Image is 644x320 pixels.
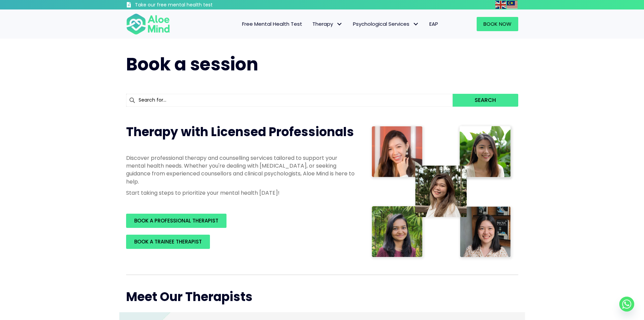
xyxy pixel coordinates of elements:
span: Psychological Services: submenu [411,19,421,29]
span: BOOK A PROFESSIONAL THERAPIST [134,217,218,224]
a: BOOK A TRAINEE THERAPIST [126,235,210,249]
h3: Take our free mental health test [135,2,249,8]
span: Therapy with Licensed Professionals [126,123,354,141]
span: EAP [429,20,438,27]
a: Book Now [477,17,518,31]
span: Book a session [126,52,258,77]
span: Free Mental Health Test [242,20,302,27]
img: Therapist collage [369,124,514,261]
p: Start taking steps to prioritize your mental health [DATE]! [126,189,356,197]
a: TherapyTherapy: submenu [307,17,348,31]
a: Malay [507,1,518,8]
nav: Menu [179,17,443,31]
a: Psychological ServicesPsychological Services: submenu [348,17,424,31]
span: Book Now [483,20,511,27]
button: Search [453,94,518,107]
span: Therapy: submenu [335,19,344,29]
input: Search for... [126,94,453,107]
a: BOOK A PROFESSIONAL THERAPIST [126,214,226,228]
img: en [495,1,506,9]
span: Meet Our Therapists [126,288,253,305]
img: ms [507,1,518,9]
img: Aloe mind Logo [126,13,170,35]
a: Take our free mental health test [126,2,249,9]
a: English [495,1,507,8]
span: Therapy [312,20,343,27]
span: BOOK A TRAINEE THERAPIST [134,238,202,245]
span: Psychological Services [353,20,419,27]
p: Discover professional therapy and counselling services tailored to support your mental health nee... [126,154,356,186]
a: EAP [424,17,443,31]
a: Whatsapp [619,297,634,312]
a: Free Mental Health Test [237,17,307,31]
